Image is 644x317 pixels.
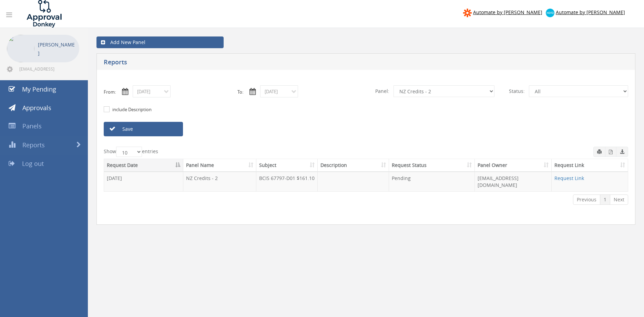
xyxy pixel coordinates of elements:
[475,172,552,191] td: [EMAIL_ADDRESS][DOMAIN_NAME]
[546,9,554,17] img: xero-logo.png
[463,9,472,17] img: zapier-logomark.png
[19,66,78,72] span: [EMAIL_ADDRESS][DOMAIN_NAME]
[256,172,318,191] td: BCIS 67797-D01 $161.10
[554,175,584,181] a: Request Link
[389,159,474,172] th: Request Status: activate to sort column ascending
[473,9,542,15] span: Automate by [PERSON_NAME]
[183,172,257,191] td: NZ Credits - 2
[22,141,45,149] span: Reports
[600,194,610,205] a: 1
[104,147,158,157] label: Show entries
[104,59,472,67] h5: Reports
[475,159,552,172] th: Panel Owner: activate to sort column ascending
[573,194,600,205] a: Previous
[505,85,529,97] span: Status:
[318,159,389,172] th: Description: activate to sort column ascending
[610,194,628,205] a: Next
[389,172,474,191] td: Pending
[111,106,152,113] label: include Description
[237,89,243,95] label: To:
[104,172,183,191] td: [DATE]
[556,9,625,15] span: Automate by [PERSON_NAME]
[256,159,318,172] th: Subject: activate to sort column ascending
[552,159,628,172] th: Request Link: activate to sort column ascending
[22,104,51,112] span: Approvals
[371,85,393,97] span: Panel:
[22,122,42,130] span: Panels
[22,159,44,168] span: Log out
[116,147,142,157] select: Showentries
[104,159,183,172] th: Request Date: activate to sort column descending
[38,40,76,57] p: [PERSON_NAME]
[183,159,257,172] th: Panel Name: activate to sort column ascending
[104,122,183,136] a: Save
[104,89,116,95] label: From:
[22,85,56,93] span: My Pending
[96,36,224,48] a: Add New Panel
